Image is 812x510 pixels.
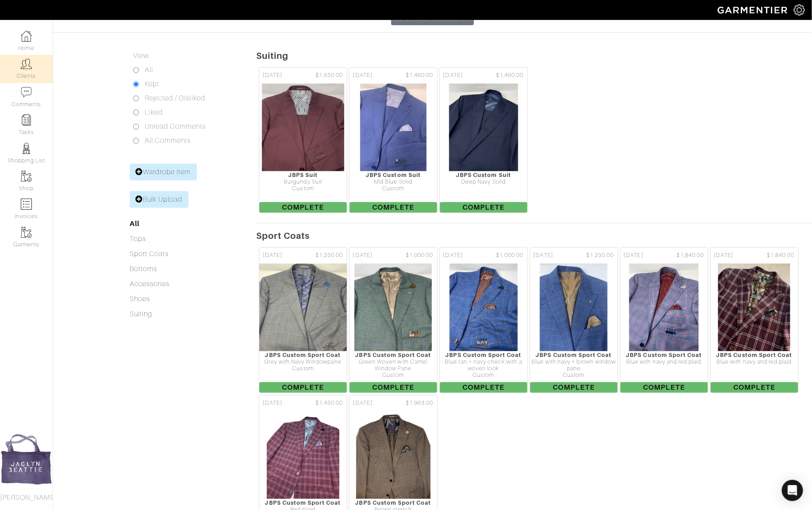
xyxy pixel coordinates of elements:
span: [DATE] [263,251,282,260]
img: ZpfKGqvhjMvYLgn7QdVQYp1d [539,263,608,352]
img: stylists-icon-eb353228a002819b7ec25b43dbf5f0378dd9e0616d9560372ff212230b889e62.png [21,143,32,154]
div: JBPS Custom Sport Coat [350,499,437,506]
a: Suiting [130,310,152,318]
span: $1,250.00 [316,251,343,260]
a: [DATE] $1,650.00 JBPS Suit Burgundy Suit Custom Complete [258,66,348,214]
div: Burgundy Suit [259,179,347,185]
label: All Comments [145,135,191,146]
div: Mid Blue Solid [350,179,437,185]
h5: Sport Coats [256,230,812,241]
h5: Suiting [256,50,812,61]
div: JBPS Custom Suit [440,172,527,178]
span: [DATE] [714,251,734,260]
span: Complete [440,382,527,393]
span: [DATE] [353,71,373,80]
a: Wardrobe Item [130,164,197,180]
span: [DATE] [443,71,463,80]
a: Sport Coats [130,250,169,258]
div: JBPS Custom Sport Coat [620,352,708,358]
img: 4pYmvVwWYUpLhYfyaC1EqziW [262,83,345,172]
div: JBPS Custom Sport Coat [259,352,347,358]
img: c2S6tdVcJ2iEuPRuQAUptpzC [258,263,348,352]
span: [DATE] [534,251,553,260]
div: Custom [350,372,437,379]
div: Custom [259,185,347,192]
img: clients-icon-6bae9207a08558b7cb47a8932f037763ab4055f8c8b6bfacd5dc20c3e0201464.png [21,58,32,69]
div: JBPS Custom Suit [350,172,437,178]
label: Liked [145,107,163,118]
a: [DATE] $1,840.00 JBPS Custom Sport Coat Blue with navy and red plaid Complete [619,246,709,394]
span: Complete [259,382,347,393]
span: Complete [350,382,437,393]
img: garments-icon-b7da505a4dc4fd61783c78ac3ca0ef83fa9d6f193b1c9dc38574b1d14d53ca28.png [21,171,32,182]
div: Custom [440,372,527,379]
span: Complete [440,202,527,213]
img: gear-icon-white-bd11855cb880d31180b6d7d6211b90ccbf57a29d726f0c71d8c61bd08dd39cc2.png [794,4,805,15]
span: $1,460.00 [496,71,523,80]
img: BP52d6QnrgeDPGxzTTbLEGQb [266,411,340,499]
a: Shoes [130,295,150,303]
a: [DATE] $1,460.00 JBPS Custom Suit Mid Blue Solid Custom Complete [348,66,439,214]
img: reminder-icon-8004d30b9f0a5d33ae49ab947aed9ed385cf756f9e5892f1edd6e32f2345188e.png [21,115,32,126]
span: [DATE] [263,399,282,407]
span: $1,650.00 [316,71,343,80]
img: HqH7hve6L7t1J6dAtGUiUTLG [360,83,427,172]
div: Grey with Navy Windowpane [259,359,347,365]
a: [DATE] $1,000.00 JBPS Custom Sport Coat Green Woven with Camel Window Pane Custom Complete [348,246,439,394]
a: [DATE] $1,000.00 JBPS Custom Sport Coat Blue tan + navy check with a woven look Custom Complete [439,246,529,394]
img: x1wBhy85X1cs2j5ynJFUJH1Y [356,411,431,499]
span: $1,840.00 [767,251,794,260]
img: dashboard-icon-dbcd8f5a0b271acd01030246c82b418ddd0df26cd7fceb0bd07c9910d44c42f6.png [21,31,32,42]
span: $1,963.00 [406,399,433,407]
div: JBPS Custom Sport Coat [350,352,437,358]
span: [DATE] [353,399,373,407]
div: JBPS Suit [259,172,347,178]
label: Unread Comments [145,121,206,132]
span: $1,460.00 [406,71,433,80]
div: Custom [259,365,347,372]
img: wbTUQSc9QZUeUYkJpsJmmAsD [449,263,518,352]
span: $1,250.00 [586,251,614,260]
img: garments-icon-b7da505a4dc4fd61783c78ac3ca0ef83fa9d6f193b1c9dc38574b1d14d53ca28.png [21,227,32,238]
img: orders-icon-0abe47150d42831381b5fb84f609e132dff9fe21cb692f30cb5eec754e2cba89.png [21,199,32,210]
span: Complete [711,382,798,393]
div: Blue tan + navy check with a woven look [440,359,527,372]
div: JBPS Custom Sport Coat [440,352,527,358]
span: $1,000.00 [406,251,433,260]
div: JBPS Custom Sport Coat [259,499,347,506]
div: Deep Navy Solid [440,179,527,185]
img: tXDYH3DA7zpXJDGN7NVwwXhH [629,263,699,352]
div: JBPS Custom Sport Coat [711,352,798,358]
div: JBPS Custom Sport Coat [530,352,618,358]
div: Custom [350,185,437,192]
span: [DATE] [263,71,282,80]
span: Complete [620,382,708,393]
img: comment-icon-a0a6a9ef722e966f86d9cbdc48e553b5cf19dbc54f86b18d962a5391bc8f6eb6.png [21,87,32,98]
a: All [130,219,139,228]
a: [DATE] $1,460.00 JBPS Custom Suit Deep Navy Solid Complete [439,66,529,214]
img: hd7Gg7dvADSN46nUYNXXJ27t [718,263,791,352]
span: Complete [350,202,437,213]
a: [DATE] $1,250.00 JBPS Custom Sport Coat Blue with navy + brown window pane Custom Complete [529,246,619,394]
img: PrbySnVpCCdjRWWzAyYjmggY [449,83,519,172]
span: [DATE] [624,251,643,260]
a: [DATE] $1,840.00 JBPS Custom Sport Coat Blue with navy and red plaid Complete [709,246,800,394]
span: $1,450.00 [316,399,343,407]
a: Accessories [130,280,170,288]
span: $1,840.00 [677,251,704,260]
span: Complete [259,202,347,213]
div: Custom [530,372,618,379]
div: Green Woven with Camel Window Pane [350,359,437,372]
div: Blue with navy + brown window pane [530,359,618,372]
img: garmentier-logo-header-white-b43fb05a5012e4ada735d5af1a66efaba907eab6374d6393d1fbf88cb4ef424d.png [713,2,794,18]
div: Blue with navy and red plaid [620,359,708,365]
label: All [145,65,153,75]
span: $1,000.00 [496,251,523,260]
div: Open Intercom Messenger [782,480,803,501]
a: Bulk Upload [130,191,189,208]
span: [DATE] [443,251,463,260]
div: Blue with navy and red plaid [711,359,798,365]
span: Complete [530,382,618,393]
a: [DATE] $1,250.00 JBPS Custom Sport Coat Grey with Navy Windowpane Custom Complete [258,246,348,394]
a: Bottoms [130,265,157,273]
